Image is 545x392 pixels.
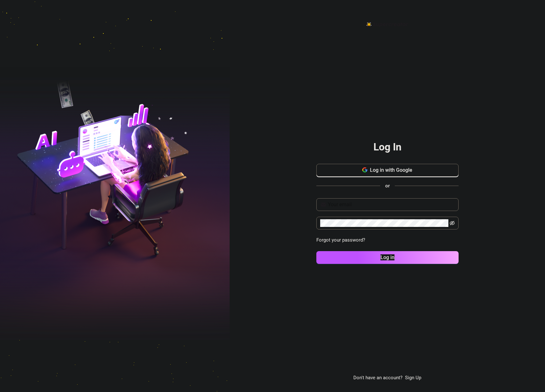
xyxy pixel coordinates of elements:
a: Sign Up [405,374,421,382]
span: eye-invisible [450,221,455,226]
span: or [385,183,390,189]
img: logo-BBDzfeDw.svg [366,21,409,27]
a: Forgot your password? [316,237,365,243]
button: Log in with Google [316,164,459,177]
span: Don't have an account? [353,374,402,382]
span: Log in with Google [370,167,412,173]
span: Log in [380,254,394,260]
a: Forgot your password? [316,236,459,244]
a: Sign Up [405,375,421,381]
button: Log in [316,251,459,264]
h2: Log In [373,141,401,154]
input: Your email [328,201,455,208]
